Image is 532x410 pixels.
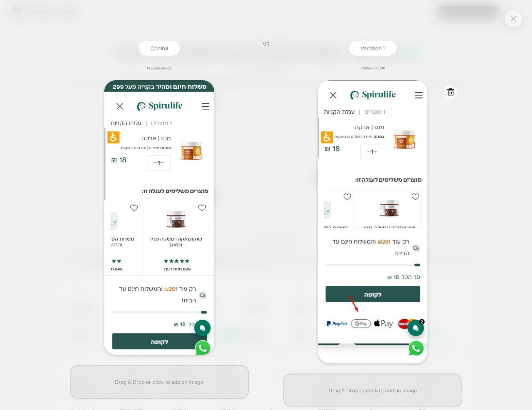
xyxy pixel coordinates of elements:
[510,16,516,21] img: close
[318,80,428,363] img: generic_caf5c55c-8bd2-4e6f-9d4e-b75c1478965e.jpeg
[139,41,180,56] div: Control
[361,66,385,70] a: Preview on site
[257,41,275,410] div: VS
[147,66,171,70] a: Preview on site
[104,80,214,355] img: generic_76143f2b-40d7-4922-aded-03d495437302.jpeg
[349,41,397,56] div: Variation 1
